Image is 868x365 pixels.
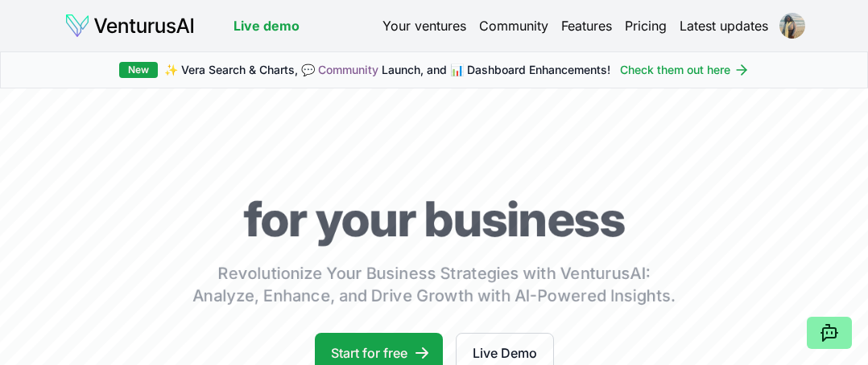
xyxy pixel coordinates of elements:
a: Check them out here [620,62,750,78]
img: logo [64,13,195,39]
a: Community [479,16,548,35]
a: Your ventures [382,16,466,35]
a: Latest updates [680,16,768,35]
div: New [119,62,158,78]
a: Pricing [625,16,667,35]
a: Community [318,63,378,76]
a: Live demo [234,16,300,35]
img: ACg8ocLJRTijbv0LgojSKDTXtT-do9huQE0wGVaeDt2x_4ON7xVviMs_=s96-c [779,13,805,39]
a: Features [561,16,612,35]
span: ✨ Vera Search & Charts, 💬 Launch, and 📊 Dashboard Enhancements! [164,62,610,78]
